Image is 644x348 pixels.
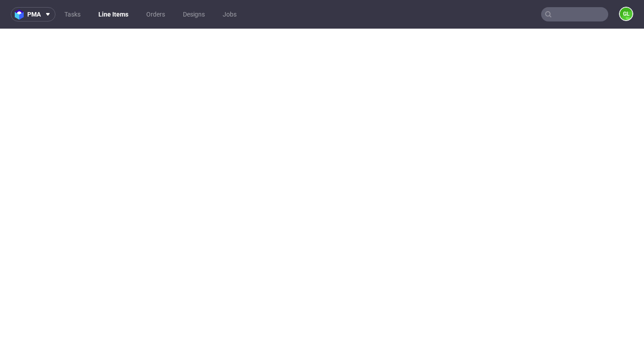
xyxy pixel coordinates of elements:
a: Jobs [217,7,242,21]
a: Orders [141,7,170,21]
a: Designs [178,7,210,21]
button: pma [11,7,55,21]
a: Tasks [59,7,86,21]
span: pma [27,11,41,17]
a: Line Items [93,7,134,21]
figcaption: GL [620,8,632,20]
img: logo [15,9,27,20]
